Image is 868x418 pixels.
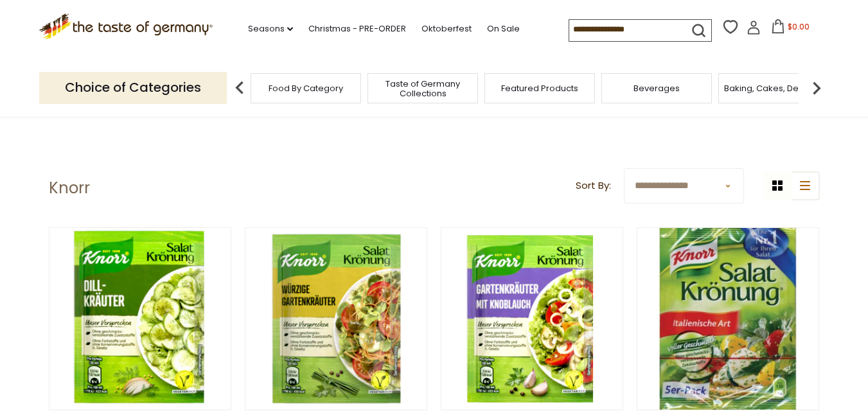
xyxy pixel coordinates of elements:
[633,83,680,93] a: Beverages
[788,21,810,32] span: $0.00
[227,75,252,101] img: previous arrow
[487,22,520,36] a: On Sale
[576,178,611,194] label: Sort By:
[724,83,824,93] a: Baking, Cakes, Desserts
[501,83,578,93] a: Featured Products
[371,79,474,98] a: Taste of Germany Collections
[49,228,231,410] img: Knorr
[763,19,818,39] button: $0.00
[248,22,293,36] a: Seasons
[441,228,623,410] img: Knorr
[269,83,343,93] a: Food By Category
[637,228,819,410] img: Knorr
[421,22,472,36] a: Oktoberfest
[308,22,406,36] a: Christmas - PRE-ORDER
[804,75,829,101] img: next arrow
[39,72,227,103] p: Choice of Categories
[49,179,90,198] h1: Knorr
[245,228,427,410] img: Knorr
